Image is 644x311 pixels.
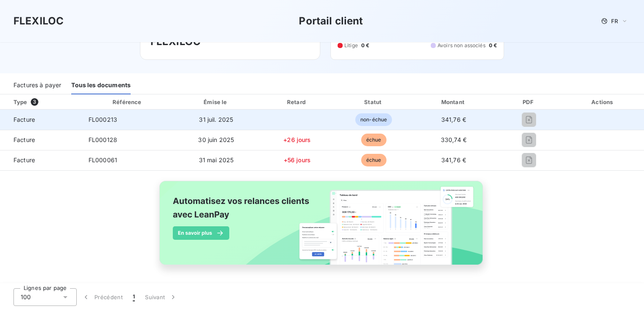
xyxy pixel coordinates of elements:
[133,293,135,301] span: 1
[152,176,492,279] img: banner
[199,116,233,123] span: 31 juil. 2025
[361,42,369,49] span: 0 €
[361,134,386,146] span: échue
[13,77,61,94] div: Factures à payer
[338,98,410,106] div: Statut
[284,156,311,164] span: +56 jours
[89,136,117,143] span: FL000128
[344,42,358,49] span: Litige
[299,13,363,29] h3: Portail client
[611,18,618,24] span: FR
[564,98,642,106] div: Actions
[13,13,64,29] h3: FLEXILOC
[497,98,560,106] div: PDF
[199,156,234,164] span: 31 mai 2025
[7,115,75,124] span: Facture
[89,156,117,164] span: FL000061
[489,42,497,49] span: 0 €
[8,98,80,106] div: Type
[7,136,75,144] span: Facture
[140,288,182,306] button: Suivant
[437,42,486,49] span: Avoirs non associés
[71,77,131,94] div: Tous les documents
[283,136,311,143] span: +26 jours
[441,116,466,123] span: 341,76 €
[260,98,334,106] div: Retard
[77,288,128,306] button: Précédent
[355,113,392,126] span: non-échue
[128,288,140,306] button: 1
[7,156,75,164] span: Facture
[441,136,467,143] span: 330,74 €
[176,98,257,106] div: Émise le
[113,99,141,105] div: Référence
[441,156,466,164] span: 341,76 €
[361,154,386,166] span: échue
[89,116,117,123] span: FL000213
[413,98,494,106] div: Montant
[198,136,234,143] span: 30 juin 2025
[21,293,31,301] span: 100
[31,98,38,106] span: 3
